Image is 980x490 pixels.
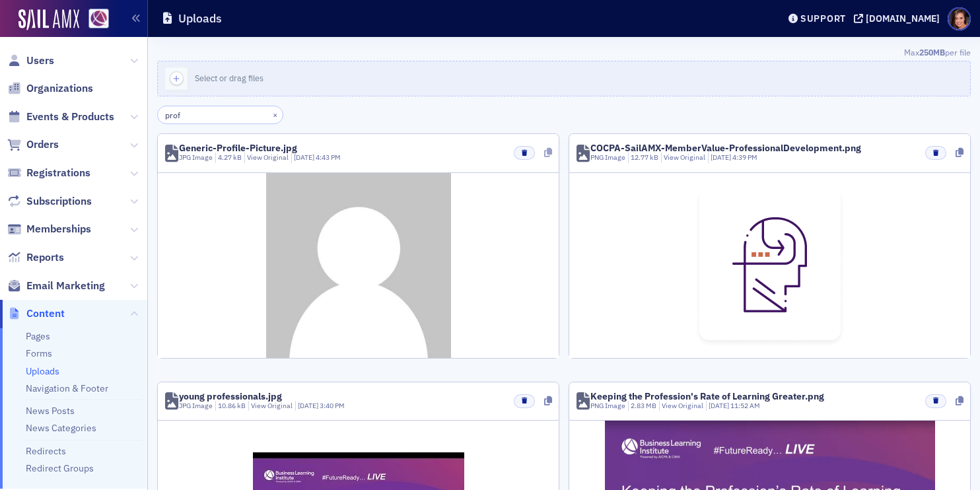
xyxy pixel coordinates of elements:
div: 4.27 kB [215,153,242,163]
span: [DATE] [711,153,732,162]
a: Redirect Groups [26,462,94,474]
a: Email Marketing [7,279,105,293]
img: SailAMX [88,9,109,29]
a: View Original [247,153,289,162]
a: News Posts [26,405,75,417]
a: Registrations [7,166,90,180]
a: Forms [26,347,52,359]
a: Redirects [26,445,66,457]
span: Content [26,306,65,321]
a: Events & Products [7,110,114,124]
span: Select or drag files [195,73,263,83]
a: Memberships [7,222,91,236]
a: View Homepage [79,9,109,31]
button: Select or drag files [157,61,971,96]
a: Reports [7,250,64,265]
a: Subscriptions [7,194,92,209]
div: PNG Image [590,153,625,163]
span: 250MB [919,47,945,57]
a: View Original [664,153,705,162]
div: Generic-Profile-Picture.jpg [179,143,297,153]
a: Users [7,53,54,68]
span: Registrations [26,166,90,180]
button: [DOMAIN_NAME] [854,14,944,23]
span: Organizations [26,81,93,96]
div: JPG Image [179,153,213,163]
div: COCPA-SailAMX-MemberValue-ProfessionalDevelopment.png [590,143,861,153]
a: Navigation & Footer [26,382,108,394]
img: SailAMX [18,9,79,30]
span: Memberships [26,222,91,236]
span: [DATE] [294,153,316,162]
span: Subscriptions [26,194,92,209]
span: 3:40 PM [320,401,345,410]
span: Users [26,53,54,68]
input: Search… [157,106,283,124]
span: Reports [26,250,64,265]
div: PNG Image [590,401,625,411]
a: Orders [7,137,59,152]
a: News Categories [26,422,96,434]
a: Pages [26,330,50,342]
div: 10.86 kB [215,401,246,411]
div: JPG Image [179,401,213,411]
a: Content [7,306,65,321]
span: Email Marketing [26,279,105,293]
span: Orders [26,137,59,152]
div: [DOMAIN_NAME] [866,13,940,24]
a: Organizations [7,81,93,96]
div: young professionals.jpg [179,392,282,401]
span: [DATE] [709,401,730,410]
a: View Original [662,401,703,410]
a: Uploads [26,365,59,377]
div: Support [800,13,846,24]
div: 2.83 MB [628,401,657,411]
span: Profile [948,7,971,30]
button: × [269,108,281,120]
div: Max per file [157,46,971,61]
a: View Original [251,401,293,410]
h1: Uploads [178,11,222,26]
span: Events & Products [26,110,114,124]
div: Keeping the Profession's Rate of Learning Greater.png [590,392,824,401]
span: 4:43 PM [316,153,341,162]
span: [DATE] [298,401,320,410]
span: 11:52 AM [730,401,760,410]
div: 12.77 kB [628,153,659,163]
span: 4:39 PM [732,153,757,162]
